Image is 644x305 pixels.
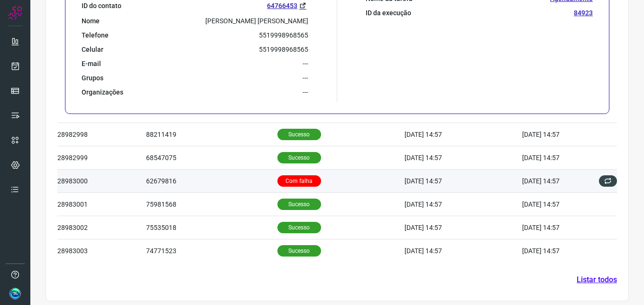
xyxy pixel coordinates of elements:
[405,193,522,216] td: [DATE] 14:57
[574,9,593,17] p: 84923
[57,216,146,239] td: 28983002
[82,74,103,82] p: Grupos
[146,146,277,170] td: 68547075
[366,9,411,17] p: ID da execução
[522,146,589,170] td: [DATE] 14:57
[57,146,146,170] td: 28982999
[405,170,522,193] td: [DATE] 14:57
[577,274,617,286] a: Listar todos
[82,1,121,10] p: ID do contato
[57,170,146,193] td: 28983000
[522,216,589,239] td: [DATE] 14:57
[522,123,589,146] td: [DATE] 14:57
[146,123,277,146] td: 88211419
[146,193,277,216] td: 75981568
[277,245,321,257] p: Sucesso
[303,74,308,82] p: ---
[82,45,103,54] p: Celular
[405,123,522,146] td: [DATE] 14:57
[277,199,321,210] p: Sucesso
[205,17,308,25] p: [PERSON_NAME] [PERSON_NAME]
[277,152,321,163] p: Sucesso
[303,59,308,68] p: ---
[82,88,123,96] p: Organizações
[405,216,522,239] td: [DATE] 14:57
[57,193,146,216] td: 28983001
[9,288,21,299] img: d1faacb7788636816442e007acca7356.jpg
[522,170,589,193] td: [DATE] 14:57
[146,170,277,193] td: 62679816
[8,6,22,20] img: Logo
[405,239,522,263] td: [DATE] 14:57
[405,146,522,170] td: [DATE] 14:57
[522,239,589,263] td: [DATE] 14:57
[259,45,308,54] p: 5519998968565
[277,222,321,233] p: Sucesso
[522,193,589,216] td: [DATE] 14:57
[146,216,277,239] td: 75535018
[82,31,109,39] p: Telefone
[277,129,321,140] p: Sucesso
[82,17,100,25] p: Nome
[277,175,321,187] p: Com falha
[57,123,146,146] td: 28982998
[259,31,308,39] p: 5519998968565
[82,59,101,68] p: E-mail
[57,239,146,263] td: 28983003
[303,88,308,96] p: ---
[146,239,277,263] td: 74771523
